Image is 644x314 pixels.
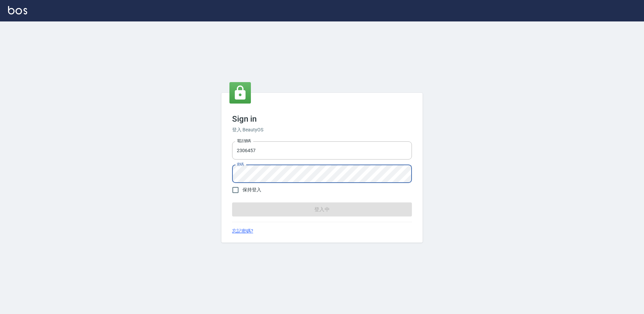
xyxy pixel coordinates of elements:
a: 忘記密碼? [232,228,253,235]
label: 電話號碼 [237,138,251,143]
h6: 登入 BeautyOS [232,126,412,133]
img: Logo [8,6,27,14]
label: 密碼 [237,162,244,167]
h3: Sign in [232,114,412,124]
span: 保持登入 [243,186,261,193]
